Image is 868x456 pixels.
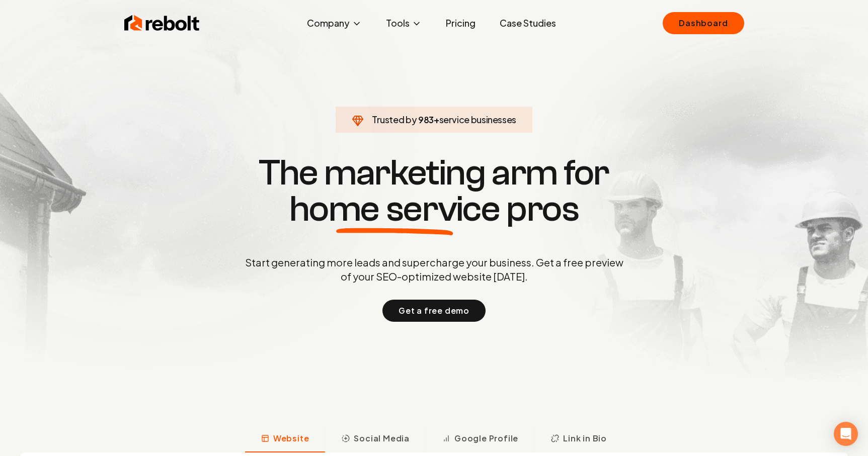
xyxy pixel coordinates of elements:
span: Social Media [354,432,410,444]
span: 983 [418,113,434,127]
a: Dashboard [663,12,744,34]
button: Website [245,426,326,452]
span: Google Profile [454,432,518,444]
a: Pricing [438,13,484,33]
span: Link in Bio [563,432,607,444]
button: Link in Bio [534,426,623,452]
span: home service [289,191,500,227]
p: Start generating more leads and supercharge your business. Get a free preview of your SEO-optimiz... [243,255,625,284]
span: + [434,114,439,125]
span: Website [273,432,309,444]
button: Social Media [325,426,426,452]
h1: The marketing arm for pros [193,155,676,227]
button: Tools [378,13,430,33]
a: Case Studies [492,13,564,33]
span: Trusted by [372,114,417,125]
span: service businesses [439,114,517,125]
button: Google Profile [426,426,534,452]
img: Rebolt Logo [124,13,200,33]
button: Get a free demo [382,300,486,322]
button: Company [299,13,370,33]
div: Open Intercom Messenger [834,422,858,446]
